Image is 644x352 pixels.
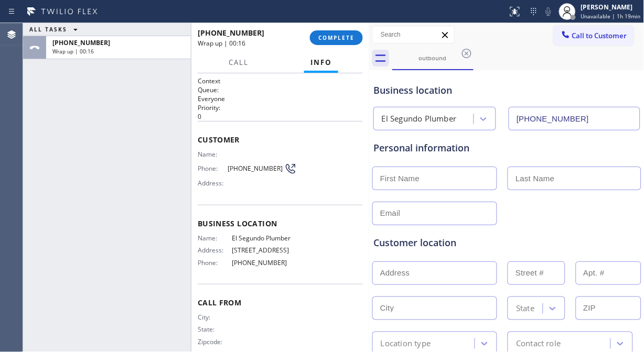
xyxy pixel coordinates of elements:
span: Name: [198,150,232,158]
span: [STREET_ADDRESS] [232,246,297,254]
div: El Segundo Plumber [382,113,457,125]
input: ZIP [576,296,641,320]
span: Wrap up | 00:16 [52,48,94,55]
button: Mute [541,4,556,19]
span: [PHONE_NUMBER] [198,28,264,38]
span: [PHONE_NUMBER] [52,38,110,47]
button: Info [304,52,338,73]
span: Address: [198,179,232,187]
div: [PERSON_NAME] [581,3,641,12]
div: outbound [393,54,473,62]
div: Location type [381,337,431,349]
button: Call [222,52,255,73]
div: Contact role [516,337,561,349]
input: Search [373,26,454,43]
span: Customer [198,135,363,145]
input: Address [372,261,497,285]
input: City [372,296,497,320]
span: Call [229,58,249,67]
div: Personal information [374,141,640,155]
button: Call to Customer [554,26,634,46]
input: First Name [372,167,497,190]
div: Business location [374,83,640,97]
span: State: [198,325,232,333]
p: Everyone [198,94,363,103]
span: [PHONE_NUMBER] [228,164,284,172]
input: Apt. # [576,261,641,285]
input: Phone Number [509,107,640,130]
span: El Segundo Plumber [232,234,297,242]
button: COMPLETE [310,30,363,45]
span: COMPLETE [318,34,355,41]
input: Email [372,202,497,225]
span: [PHONE_NUMBER] [232,259,297,267]
h2: Priority: [198,103,363,112]
span: Call to Customer [572,31,627,40]
button: ALL TASKS [23,23,88,36]
span: Call From [198,298,363,307]
input: Last Name [508,167,641,190]
input: Street # [508,261,565,285]
span: ALL TASKS [29,26,67,33]
span: Phone: [198,164,228,172]
span: Address: [198,246,232,254]
span: City: [198,313,232,321]
span: Business location [198,218,363,228]
div: State [516,302,534,314]
h1: Context [198,76,363,85]
span: Phone: [198,259,232,267]
span: Info [310,58,332,67]
span: Wrap up | 00:16 [198,39,245,48]
h2: Queue: [198,85,363,94]
p: 0 [198,112,363,121]
div: Customer location [374,236,640,250]
span: Unavailable | 1h 19min [581,13,641,20]
span: Zipcode: [198,338,232,346]
span: Name: [198,234,232,242]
